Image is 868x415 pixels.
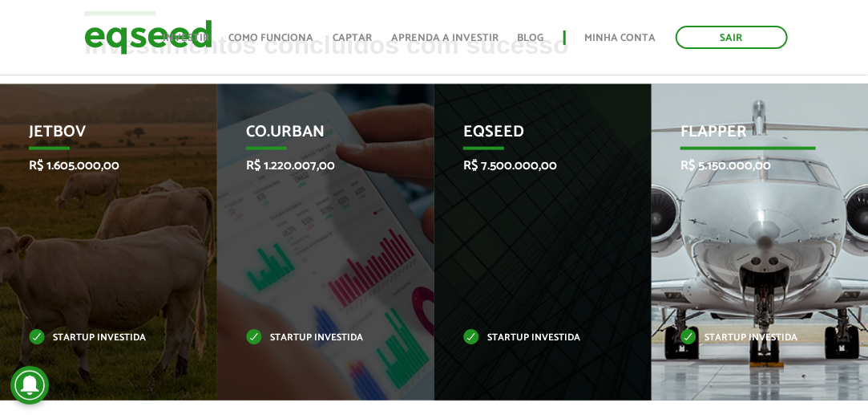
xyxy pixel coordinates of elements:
p: R$ 1.605.000,00 [29,158,164,173]
p: R$ 7.500.000,00 [463,158,599,173]
a: Minha conta [585,33,656,43]
p: Startup investida [680,334,816,343]
p: Startup investida [246,334,382,343]
p: R$ 1.220.007,00 [246,158,382,173]
a: Blog [518,33,544,43]
p: EqSeed [463,123,599,150]
a: Aprenda a investir [391,33,499,43]
p: Co.Urban [246,123,382,150]
p: Startup investida [29,334,164,343]
p: JetBov [29,123,164,150]
a: Captar [333,33,372,43]
p: Flapper [680,123,816,150]
p: R$ 5.150.000,00 [680,158,816,173]
a: Sair [676,26,788,49]
a: Investir [163,33,209,43]
a: Como funciona [228,33,313,43]
p: Startup investida [463,334,599,343]
img: EqSeed [84,16,212,59]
